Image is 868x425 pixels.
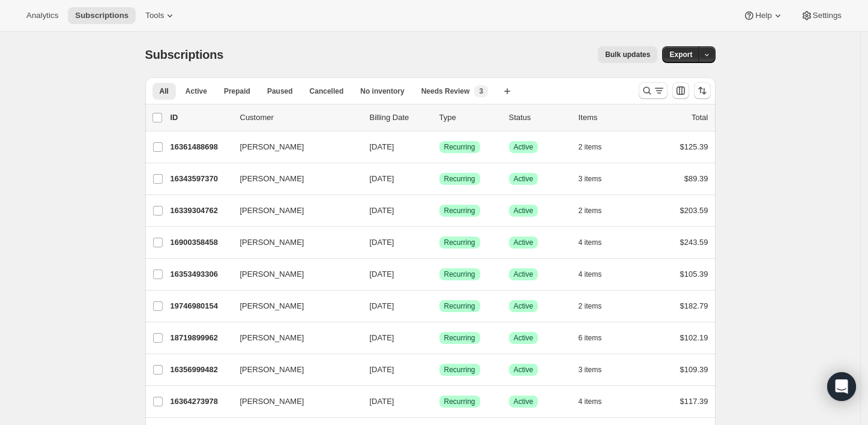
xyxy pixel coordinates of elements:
button: 4 items [579,393,615,410]
span: 6 items [579,333,602,343]
p: Total [692,112,708,124]
span: $102.19 [680,333,708,342]
div: 16364273978[PERSON_NAME][DATE]SuccessRecurringSuccessActive4 items$117.39 [170,393,708,410]
span: Recurring [444,142,475,152]
div: IDCustomerBilling DateTypeStatusItemsTotal [170,112,708,124]
span: Active [514,206,534,216]
span: $109.39 [680,365,708,374]
span: [DATE] [370,365,394,374]
span: [PERSON_NAME] [240,396,304,408]
span: Recurring [444,365,475,375]
button: Help [736,7,791,24]
div: Items [579,112,639,124]
p: 19746980154 [170,300,231,312]
button: Bulk updates [598,46,657,63]
span: [DATE] [370,301,394,310]
span: Cancelled [310,86,344,96]
p: Customer [240,112,360,124]
span: 4 items [579,238,602,247]
button: 3 items [579,170,615,187]
p: 16361488698 [170,141,231,153]
p: Billing Date [370,112,430,124]
span: Help [755,11,771,20]
span: Paused [267,86,293,96]
span: Recurring [444,206,475,216]
span: $182.79 [680,301,708,310]
button: Analytics [19,7,65,24]
span: Active [514,270,534,279]
div: 16900358458[PERSON_NAME][DATE]SuccessRecurringSuccessActive4 items$243.59 [170,234,708,251]
p: 16353493306 [170,268,231,280]
button: Settings [794,7,849,24]
span: 4 items [579,397,602,406]
div: Open Intercom Messenger [827,372,856,401]
button: 4 items [579,266,615,283]
span: [PERSON_NAME] [240,332,304,344]
button: Create new view [498,83,517,100]
span: Active [514,333,534,343]
button: 2 items [579,202,615,219]
button: Customize table column order and visibility [672,82,689,99]
span: [DATE] [370,397,394,406]
button: [PERSON_NAME] [233,297,353,316]
p: 16900358458 [170,237,231,249]
span: [PERSON_NAME] [240,205,304,217]
button: Tools [138,7,183,24]
button: [PERSON_NAME] [233,265,353,284]
span: All [160,86,169,96]
span: Recurring [444,301,475,311]
p: 16339304762 [170,205,231,217]
button: 6 items [579,330,615,346]
span: Tools [145,11,164,20]
span: $203.59 [680,206,708,215]
span: $117.39 [680,397,708,406]
span: [DATE] [370,142,394,151]
p: Status [509,112,569,124]
span: 2 items [579,206,602,216]
span: Recurring [444,238,475,247]
p: 16356999482 [170,364,231,376]
span: Recurring [444,174,475,184]
div: 16356999482[PERSON_NAME][DATE]SuccessRecurringSuccessActive3 items$109.39 [170,361,708,378]
div: 16339304762[PERSON_NAME][DATE]SuccessRecurringSuccessActive2 items$203.59 [170,202,708,219]
span: Analytics [26,11,58,20]
span: [PERSON_NAME] [240,268,304,280]
button: [PERSON_NAME] [233,137,353,157]
p: 18719899962 [170,332,231,344]
span: [DATE] [370,333,394,342]
button: 2 items [579,298,615,315]
p: ID [170,112,231,124]
span: [PERSON_NAME] [240,300,304,312]
span: Settings [813,11,842,20]
button: [PERSON_NAME] [233,233,353,252]
div: 18719899962[PERSON_NAME][DATE]SuccessRecurringSuccessActive6 items$102.19 [170,330,708,346]
div: 19746980154[PERSON_NAME][DATE]SuccessRecurringSuccessActive2 items$182.79 [170,298,708,315]
button: 3 items [579,361,615,378]
button: Search and filter results [639,82,668,99]
span: [PERSON_NAME] [240,237,304,249]
div: 16343597370[PERSON_NAME][DATE]SuccessRecurringSuccessActive3 items$89.39 [170,170,708,187]
span: Subscriptions [145,48,224,61]
p: 16364273978 [170,396,231,408]
span: 2 items [579,301,602,311]
span: [DATE] [370,174,394,183]
span: [PERSON_NAME] [240,141,304,153]
span: Bulk updates [605,50,650,59]
button: Sort the results [694,82,711,99]
button: [PERSON_NAME] [233,392,353,411]
span: 4 items [579,270,602,279]
span: Active [514,397,534,406]
span: Needs Review [421,86,470,96]
button: Subscriptions [68,7,136,24]
span: 2 items [579,142,602,152]
button: [PERSON_NAME] [233,201,353,220]
span: 3 items [579,174,602,184]
span: [DATE] [370,238,394,247]
span: 3 [479,86,483,96]
button: 2 items [579,139,615,155]
button: [PERSON_NAME] [233,328,353,348]
span: $105.39 [680,270,708,279]
span: Active [514,142,534,152]
span: $89.39 [684,174,708,183]
p: 16343597370 [170,173,231,185]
